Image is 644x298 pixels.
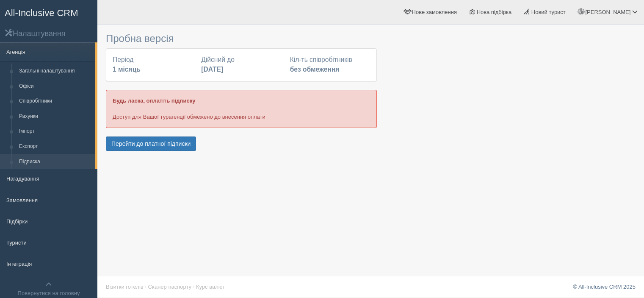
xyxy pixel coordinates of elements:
[286,55,374,75] div: Кіл-ть співробітників
[113,97,195,104] b: Будь ласка, оплатіть підписку
[5,8,78,18] span: All-Inclusive CRM
[15,79,95,94] a: Офіси
[148,284,191,290] a: Сканер паспорту
[15,94,95,109] a: Співробітники
[0,0,97,24] a: All-Inclusive CRM
[201,66,223,73] b: [DATE]
[15,64,95,79] a: Загальні налаштування
[197,55,285,75] div: Дійсний до
[15,154,95,170] a: Підписка
[108,55,197,75] div: Період
[290,66,340,73] b: без обмеження
[145,284,146,290] span: ·
[531,9,566,15] span: Новий турист
[15,109,95,124] a: Рахунки
[15,139,95,154] a: Експорт
[106,136,196,151] button: Перейти до платної підписки
[193,284,195,290] span: ·
[15,124,95,139] a: Імпорт
[196,284,225,290] a: Курс валют
[106,90,377,128] div: Доступ для Вашої турагенції обмежено до внесення оплати
[106,284,144,290] a: Візитки готелів
[412,9,457,15] span: Нове замовлення
[573,284,636,290] a: © All-Inclusive CRM 2025
[106,33,377,44] h3: Пробна версія
[113,66,141,73] b: 1 місяць
[477,9,512,15] span: Нова підбірка
[585,9,630,15] span: [PERSON_NAME]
